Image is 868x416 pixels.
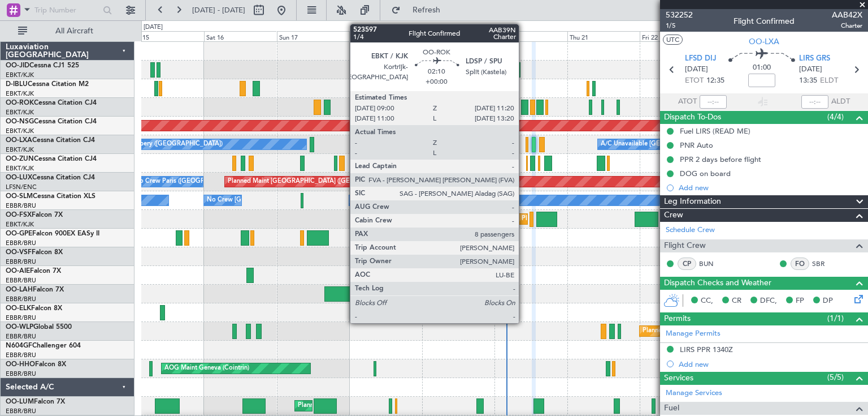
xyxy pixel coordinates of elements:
span: ELDT [820,75,838,87]
span: OO-VSF [6,249,32,256]
a: EBBR/BRU [6,239,36,247]
div: Planned Maint [GEOGRAPHIC_DATA] ([GEOGRAPHIC_DATA]) [228,173,406,190]
span: LFSD DIJ [685,53,717,65]
a: EBBR/BRU [6,370,36,378]
span: LIRS GRS [799,53,830,65]
span: ALDT [831,96,850,108]
span: (1/1) [827,312,844,324]
input: --:-- [700,95,727,109]
div: FO [791,258,809,270]
a: EBKT/KJK [6,108,34,117]
a: EBKT/KJK [6,71,34,79]
span: DFC, [760,295,777,307]
span: ETOT [685,75,704,87]
span: Refresh [403,6,450,14]
span: Flight Crew [664,239,706,252]
div: Planned Maint [GEOGRAPHIC_DATA] ([GEOGRAPHIC_DATA] National) [298,397,502,414]
a: EBKT/KJK [6,164,34,173]
span: CC, [701,295,713,307]
a: EBBR/BRU [6,407,36,415]
span: OO-WLP [6,324,33,331]
span: OO-LAH [6,286,33,293]
span: OO-AIE [6,268,30,275]
a: Manage Permits [666,328,721,340]
span: AAB42X [832,9,862,21]
a: SBR [812,259,837,269]
a: OO-ZUNCessna Citation CJ4 [6,156,97,162]
span: OO-LUX [6,174,32,181]
div: Sun 17 [277,31,350,41]
span: OO-LXA [6,137,32,144]
div: No Crew [GEOGRAPHIC_DATA] ([GEOGRAPHIC_DATA] National) [207,192,396,209]
div: CP [678,258,696,270]
a: EBKT/KJK [6,220,34,229]
span: DP [823,295,833,307]
span: Dispatch Checks and Weather [664,277,771,290]
div: Fuel LIRS (READ ME) [680,126,750,136]
a: OO-WLPGlobal 5500 [6,324,72,331]
div: Fri 15 [131,31,204,41]
a: EBBR/BRU [6,276,36,285]
span: OO-ROK [6,100,34,106]
span: 13:35 [799,75,817,87]
a: OO-LUMFalcon 7X [6,398,65,405]
span: FP [796,295,804,307]
div: DOG on board [680,169,731,178]
span: [DATE] [799,64,822,75]
span: Leg Information [664,195,721,208]
div: Add new [679,359,862,369]
a: OO-LXACessna Citation CJ4 [6,137,95,144]
a: EBBR/BRU [6,295,36,303]
a: OO-FSXFalcon 7X [6,212,63,218]
span: [DATE] - [DATE] [192,5,245,15]
a: Manage Services [666,388,722,399]
a: OO-LAHFalcon 7X [6,286,64,293]
a: EBBR/BRU [6,314,36,322]
a: EBBR/BRU [6,258,36,266]
a: EBBR/BRU [6,351,36,359]
a: OO-GPEFalcon 900EX EASy II [6,230,99,237]
span: 12:35 [706,75,724,87]
input: Trip Number [34,2,99,19]
a: EBBR/BRU [6,332,36,341]
span: Crew [664,209,683,222]
a: OO-NSGCessna Citation CJ4 [6,118,97,125]
button: Refresh [386,1,454,19]
span: (5/5) [827,371,844,383]
a: OO-JIDCessna CJ1 525 [6,62,79,69]
div: Fri 22 [640,31,713,41]
span: OO-LXA [749,36,779,48]
a: EBKT/KJK [6,89,34,98]
span: Dispatch To-Dos [664,111,721,124]
span: OO-ZUN [6,156,34,162]
div: Mon 18 [349,31,422,41]
div: No Crew Paris ([GEOGRAPHIC_DATA]) [134,173,246,190]
a: OO-VSFFalcon 8X [6,249,63,256]
span: (4/4) [827,111,844,123]
span: OO-FSX [6,212,32,218]
div: No Crew Chambery ([GEOGRAPHIC_DATA]) [95,136,223,153]
a: OO-ROKCessna Citation CJ4 [6,100,97,106]
a: N604GFChallenger 604 [6,342,81,349]
div: LIRS PPR 1340Z [680,345,733,354]
span: OO-HHO [6,361,35,368]
span: 1/5 [666,21,693,31]
a: D-IBLUCessna Citation M2 [6,81,89,88]
span: OO-NSG [6,118,34,125]
a: OO-ELKFalcon 8X [6,305,62,312]
span: D-IBLU [6,81,28,88]
span: All Aircraft [29,27,119,35]
div: AOG Maint Geneva (Cointrin) [164,360,249,377]
a: EBBR/BRU [6,201,36,210]
span: Permits [664,312,691,325]
a: OO-SLMCessna Citation XLS [6,193,96,200]
a: OO-HHOFalcon 8X [6,361,66,368]
span: Services [664,372,693,385]
span: CR [732,295,741,307]
span: OO-SLM [6,193,33,200]
button: UTC [663,35,683,45]
div: Tue 19 [422,31,495,41]
span: 01:00 [753,62,771,74]
div: Thu 21 [567,31,640,41]
span: OO-JID [6,62,29,69]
